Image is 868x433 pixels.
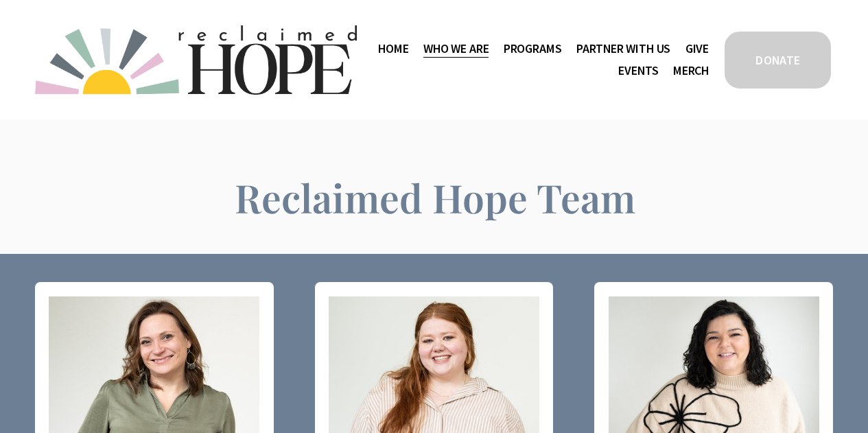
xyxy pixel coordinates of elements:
[504,39,562,59] span: Programs
[504,38,562,60] a: folder dropdown
[576,39,670,59] span: Partner With Us
[235,171,635,223] span: Reclaimed Hope Team
[685,38,709,60] a: Give
[378,38,408,60] a: Home
[423,38,489,60] a: folder dropdown
[576,38,670,60] a: folder dropdown
[618,60,658,82] a: Events
[423,39,489,59] span: Who We Are
[723,30,833,91] a: DONATE
[35,25,357,95] img: Reclaimed Hope Initiative
[673,60,709,82] a: Merch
